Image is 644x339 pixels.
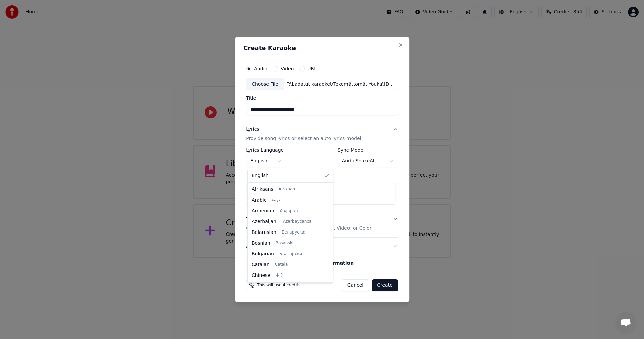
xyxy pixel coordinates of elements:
[282,230,307,235] span: Беларуская
[252,197,266,204] span: Arabic
[252,218,278,225] span: Azerbaijani
[279,187,298,192] span: Afrikaans
[252,251,274,257] span: Bulgarian
[252,240,270,247] span: Bosnian
[280,208,298,214] span: Հայերեն
[276,241,293,246] span: Bosanski
[252,229,276,236] span: Belarusian
[252,272,270,279] span: Chinese
[252,261,270,268] span: Catalan
[275,262,288,267] span: Català
[276,273,284,278] span: 中文
[279,251,302,257] span: Български
[252,208,274,214] span: Armenian
[283,219,311,224] span: Azərbaycanca
[252,186,273,193] span: Afrikaans
[252,172,269,179] span: English
[272,198,283,203] span: العربية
